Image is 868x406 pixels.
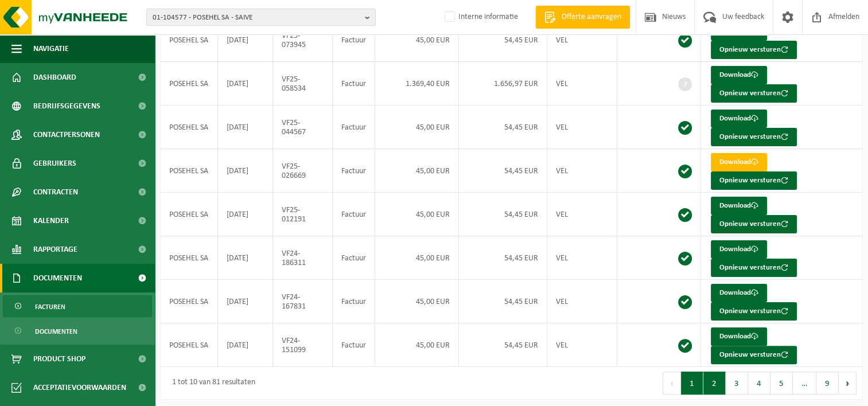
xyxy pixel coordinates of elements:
[273,193,333,236] td: VF25-012191
[547,323,617,367] td: VEL
[711,153,767,171] a: Download
[161,106,218,149] td: POSEHEL SA
[166,373,255,393] div: 1 tot 10 van 81 resultaten
[273,323,333,367] td: VF24-151099
[711,259,797,277] button: Opnieuw versturen
[218,106,273,149] td: [DATE]
[161,193,218,236] td: POSEHEL SA
[273,18,333,62] td: VF25-073945
[711,128,797,146] button: Opnieuw versturen
[375,62,459,106] td: 1.369,40 EUR
[711,302,797,321] button: Opnieuw versturen
[33,178,78,206] span: Contracten
[161,18,218,62] td: POSEHEL SA
[153,9,360,26] span: 01-104577 - POSEHEL SA - SAIVE
[559,11,624,23] span: Offerte aanvragen
[459,236,547,280] td: 54,45 EUR
[218,280,273,323] td: [DATE]
[218,62,273,106] td: [DATE]
[547,193,617,236] td: VEL
[33,264,82,292] span: Documenten
[711,215,797,233] button: Opnieuw versturen
[333,18,375,62] td: Factuur
[459,106,547,149] td: 54,45 EUR
[816,372,839,395] button: 9
[33,206,69,235] span: Kalender
[726,372,748,395] button: 3
[459,62,547,106] td: 1.656,97 EUR
[35,296,65,318] span: Facturen
[333,280,375,323] td: Factuur
[333,106,375,149] td: Factuur
[33,92,100,120] span: Bedrijfsgegevens
[839,372,857,395] button: Next
[375,193,459,236] td: 45,00 EUR
[3,320,152,342] a: Documenten
[333,149,375,193] td: Factuur
[33,373,126,402] span: Acceptatievoorwaarden
[711,84,797,103] button: Opnieuw versturen
[161,62,218,106] td: POSEHEL SA
[333,62,375,106] td: Factuur
[442,9,518,26] label: Interne informatie
[711,240,767,259] a: Download
[273,236,333,280] td: VF24-186311
[33,235,77,264] span: Rapportage
[33,63,76,92] span: Dashboard
[711,41,797,59] button: Opnieuw versturen
[770,372,793,395] button: 5
[33,149,76,178] span: Gebruikers
[535,6,630,29] a: Offerte aanvragen
[375,280,459,323] td: 45,00 EUR
[333,236,375,280] td: Factuur
[273,106,333,149] td: VF25-044567
[748,372,770,395] button: 4
[218,149,273,193] td: [DATE]
[375,323,459,367] td: 45,00 EUR
[459,149,547,193] td: 54,45 EUR
[273,280,333,323] td: VF24-167831
[218,193,273,236] td: [DATE]
[35,321,77,342] span: Documenten
[711,346,797,364] button: Opnieuw versturen
[146,9,376,26] button: 01-104577 - POSEHEL SA - SAIVE
[711,197,767,215] a: Download
[218,323,273,367] td: [DATE]
[793,372,816,395] span: …
[218,236,273,280] td: [DATE]
[161,236,218,280] td: POSEHEL SA
[375,236,459,280] td: 45,00 EUR
[459,18,547,62] td: 54,45 EUR
[273,149,333,193] td: VF25-026669
[218,18,273,62] td: [DATE]
[33,345,85,373] span: Product Shop
[273,62,333,106] td: VF25-058534
[3,295,152,317] a: Facturen
[711,171,797,190] button: Opnieuw versturen
[547,236,617,280] td: VEL
[33,120,100,149] span: Contactpersonen
[711,66,767,84] a: Download
[333,193,375,236] td: Factuur
[663,372,681,395] button: Previous
[161,280,218,323] td: POSEHEL SA
[703,372,726,395] button: 2
[711,327,767,346] a: Download
[547,280,617,323] td: VEL
[459,280,547,323] td: 54,45 EUR
[547,62,617,106] td: VEL
[459,323,547,367] td: 54,45 EUR
[681,372,703,395] button: 1
[547,106,617,149] td: VEL
[161,323,218,367] td: POSEHEL SA
[375,18,459,62] td: 45,00 EUR
[375,149,459,193] td: 45,00 EUR
[459,193,547,236] td: 54,45 EUR
[547,18,617,62] td: VEL
[33,34,69,63] span: Navigatie
[547,149,617,193] td: VEL
[711,110,767,128] a: Download
[333,323,375,367] td: Factuur
[161,149,218,193] td: POSEHEL SA
[711,284,767,302] a: Download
